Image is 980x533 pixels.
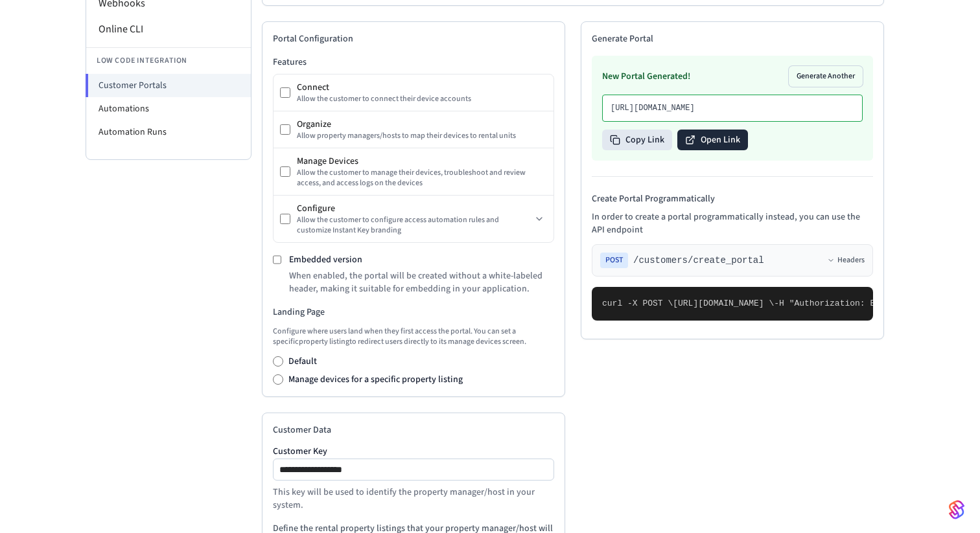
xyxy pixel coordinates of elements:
[677,130,748,150] button: Open Link
[297,94,547,104] div: Allow the customer to connect their device accounts
[273,447,554,456] label: Customer Key
[789,66,863,87] button: Generate Another
[827,255,865,266] button: Headers
[273,486,554,512] p: This key will be used to identify the property manager/host in your system.
[297,131,547,141] div: Allow property managers/hosts to map their devices to rental units
[86,16,251,42] li: Online CLI
[592,32,873,45] h2: Generate Portal
[86,47,251,74] li: Low Code Integration
[611,103,854,113] p: [URL][DOMAIN_NAME]
[86,97,251,120] li: Automations
[297,155,547,168] div: Manage Devices
[289,253,362,266] label: Embedded version
[297,118,547,131] div: Organize
[273,32,554,45] h2: Portal Configuration
[273,56,554,69] h3: Features
[633,254,764,267] span: /customers/create_portal
[288,373,463,386] label: Manage devices for a specific property listing
[602,299,673,308] span: curl -X POST \
[288,355,317,368] label: Default
[273,326,554,347] p: Configure where users land when they first access the portal. You can set a specific property lis...
[949,499,964,520] img: SeamLogoGradient.69752ec5.svg
[289,269,554,295] p: When enabled, the portal will be created without a white-labeled header, making it suitable for e...
[273,424,554,437] h2: Customer Data
[297,168,547,188] div: Allow the customer to manage their devices, troubleshoot and review access, and access logs on th...
[86,74,251,97] li: Customer Portals
[602,130,672,150] button: Copy Link
[592,210,873,236] p: In order to create a portal programmatically instead, you can use the API endpoint
[297,202,531,215] div: Configure
[602,70,690,83] h3: New Portal Generated!
[273,306,554,319] h3: Landing Page
[297,215,531,236] div: Allow the customer to configure access automation rules and customize Instant Key branding
[673,299,774,308] span: [URL][DOMAIN_NAME] \
[86,120,251,144] li: Automation Runs
[297,81,547,94] div: Connect
[600,253,628,268] span: POST
[592,192,873,205] h4: Create Portal Programmatically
